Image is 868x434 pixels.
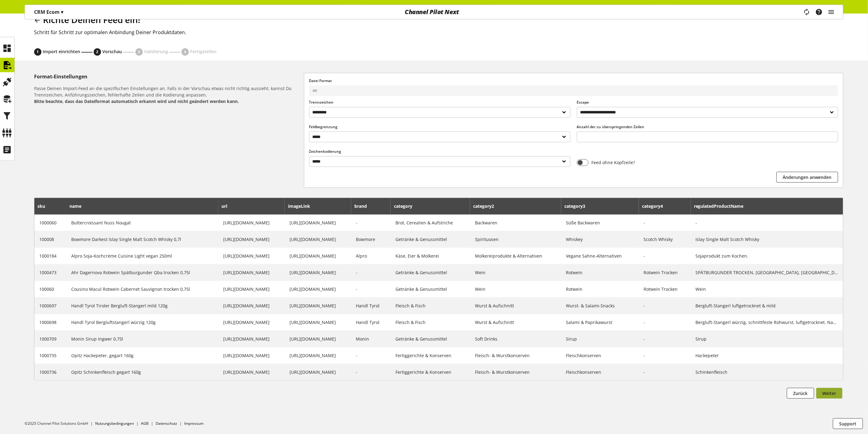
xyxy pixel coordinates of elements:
div: Ahr Dagernova Rotwein Spätburgunder Qba trocken 0,75l [71,269,213,276]
div: Wein [475,269,556,276]
b: Bitte beachte, dass das Dateiformat automatisch erkannt wird und nicht geändert werden kann. [34,98,239,104]
div: Wurst & Aufschnitt [475,319,556,325]
div: Rotwein [566,269,634,276]
span: category3 [564,203,585,209]
button: Weiter [816,388,843,399]
div: Islay Single Malt Scotch Whisky [696,236,838,243]
div: Fleisch & Fisch [395,319,465,325]
div: Handl Tyrol [356,319,386,325]
div: Sojaprodukt zum Kochen. [696,253,838,259]
div: Getränke & Genussmittel [395,286,465,292]
span: Feed ohne Kopfzeile? [589,159,635,166]
span: Import einrichten [43,49,80,54]
div: https://shop.rewe.de/p/cousino-macul-rotwein-cabernet-sauvignon-trocken-0-75l/100060 [223,286,280,292]
div: 1000735 [39,352,61,359]
div: Monin [356,336,386,342]
a: Nutzungsbedingungen [95,421,134,426]
div: Hackepeter [696,352,838,359]
div: https://shop.rewe.de/p/bowmore-darkest-islay-single-malt-scotch-whisky-0-7l/100008 [223,236,280,243]
a: AGB [141,421,149,426]
div: 1000473 [39,269,61,276]
div: 1000736 [39,369,61,375]
div: SPÄTBURGUNDER TROCKEN, Rheinland-Pfalz, Deutschland [696,269,838,276]
div: Handl Tyrol Tiroler Bergluft-Stangerl mild 120g [71,302,213,309]
a: Datenschutz [156,421,177,426]
div: https://img.rewe-static.de/1000709/33607035_digital-image.png [290,336,346,342]
span: 1 [37,49,39,55]
div: https://img.rewe-static.de/1000184/12197030_digital-image.png [290,253,346,259]
span: category4 [642,203,663,209]
div: https://shop.rewe.de/p/handl-tyrol-bergluftstangerl-wuerzig-120g/1000698 [223,319,280,325]
div: Wurst- & Salami-Snacks [566,302,634,309]
span: Änderungen anwenden [783,174,832,180]
div: https://img.rewe-static.de/1000698/8159570_digital-image.png [290,319,346,325]
div: Monin Sirup Ingwer 0,75l [71,336,213,342]
nav: main navigation [25,5,843,19]
div: Brot, Cerealien & Aufstriche [395,219,465,226]
div: Fertiggerichte & Konserven [395,369,465,375]
div: Whiskey [566,236,634,243]
li: ©2025 Channel Pilot Solutions GmbH [25,421,95,426]
button: Support [833,418,863,429]
div: Scotch Whisky [644,236,686,243]
a: Impressum [184,421,204,426]
div: Süße Backwaren [566,219,634,226]
div: Wein [696,286,838,292]
span: Zurück [793,390,808,397]
div: https://shop.rewe.de/p/alpro-soja-kochcr-me-cuisine-light-vegan-250ml/1000184 [223,253,280,259]
span: Fertigstellen [190,49,216,54]
div: https://img.rewe-static.de/1000060/27014630_digital-image.png [290,219,346,226]
div: 1000060 [39,219,61,226]
div: Fleisch- & Wurstkonserven [475,352,556,359]
div: https://shop.rewe.de/p/ahr-dagernova-rotwein-spaetburgunder-qba-trocken-0-75l/1000473 [223,269,280,276]
div: https://shop.rewe.de/p/opitz-hackepeter-gegart-160g/1000735 [223,352,280,359]
span: 2 [96,49,99,55]
div: https://shop.rewe.de/p/buttercroissant-nuss-nougat/1000060 [223,219,280,226]
div: Salami & Paprikawurst [566,319,634,325]
div: Bowmore [356,236,386,243]
span: 3 [138,49,140,55]
div: Spirituosen [475,236,556,243]
div: Buttercroissant Nuss Nougat [71,219,213,226]
div: https://img.rewe-static.de/0100060/34791826_digital-image.png [290,286,346,292]
div: Alpro Soja-Kochcrème Cuisine Light vegan 250ml [71,253,213,259]
div: Bergluft-Stangerl luftgetrocknet & mild [696,302,838,309]
span: imageLink [288,203,310,209]
div: Fertiggerichte & Konserven [395,352,465,359]
span: name [69,203,81,209]
div: https://img.rewe-static.de/0100008/24299743_digital-image.png [290,236,346,243]
div: 100060 [39,286,61,292]
div: https://shop.rewe.de/p/handl-tyrol-tiroler-bergluft-stangerl-mild-120g/1000697 [223,302,280,309]
div: Getränke & Genussmittel [395,336,465,342]
div: 1000697 [39,302,61,309]
span: Weiter [823,390,836,397]
div: Käse, Eier & Molkerei [395,253,465,259]
div: Molkereiprodukte & Alternativen [475,253,556,259]
div: Fleisch- & Wurstkonserven [475,369,556,375]
span: Zeichenkodierung [309,149,341,154]
span: Validierung [144,49,168,54]
div: Rotwein Trocken [644,269,686,276]
div: Rotwein [566,286,634,292]
div: Alpro [356,253,386,259]
div: https://shop.rewe.de/p/monin-sirup-ingwer-0-75l/1000709 [223,336,280,342]
div: 1000698 [39,319,61,325]
div: 1000709 [39,336,61,342]
span: brand [354,203,367,209]
span: ▾ [61,9,63,15]
div: Bergluft-Stangerl würzig, schnittfeste Rohwurst, luftgetrocknet. Nach Art Kaminwurzen [696,319,838,325]
span: Richte Deinen Feed ein! [43,14,140,26]
h5: Format-Einstellungen [34,73,302,80]
p: CRM Ecom [34,8,63,16]
div: https://shop.rewe.de/p/opitz-schinkenfleisch-gegart-160g/1000736 [223,369,280,375]
button: Änderungen anwenden [777,172,838,183]
div: https://img.rewe-static.de/1000473/25215217_digital-image.png [290,269,346,276]
div: Backwaren [475,219,556,226]
h2: Schritt für Schritt zur optimalen Anbindung Deiner Produktdaten. [34,29,843,36]
span: Feldbegrenzung [309,124,338,129]
div: Fleischkonserven [566,352,634,359]
div: Getränke & Genussmittel [395,236,465,243]
div: Soft Drinks [475,336,556,342]
span: Anzahl der zu überspringenden Zeilen [577,124,644,129]
div: 100008 [39,236,61,243]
